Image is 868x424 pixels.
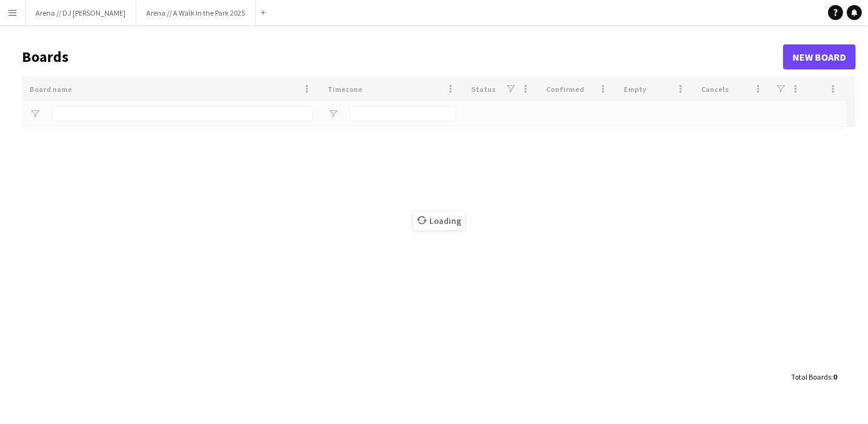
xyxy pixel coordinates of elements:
a: New Board [783,44,856,69]
div: : [791,365,837,389]
button: Arena // A Walk in the Park 2025 [136,1,256,25]
h1: Boards [22,48,783,66]
button: Arena // DJ [PERSON_NAME] [26,1,136,25]
span: Loading [413,211,465,230]
span: 0 [833,372,837,381]
span: Total Boards [791,372,831,381]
